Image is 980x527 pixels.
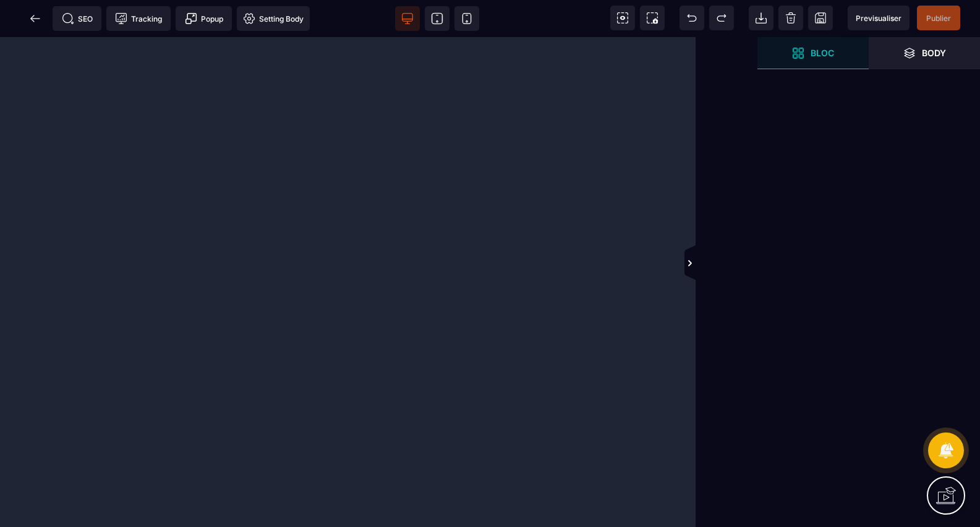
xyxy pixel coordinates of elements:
strong: Body [922,48,946,57]
span: View components [610,6,635,30]
span: Open Layer Manager [869,37,980,69]
span: Open Blocks [757,37,869,69]
span: SEO [62,12,93,25]
span: Setting Body [243,12,304,25]
span: Previsualiser [856,14,901,23]
strong: Bloc [811,48,834,57]
span: Preview [848,6,910,30]
span: Publier [926,14,951,23]
span: Screenshot [640,6,665,30]
span: Popup [185,12,223,25]
span: Tracking [115,12,162,25]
